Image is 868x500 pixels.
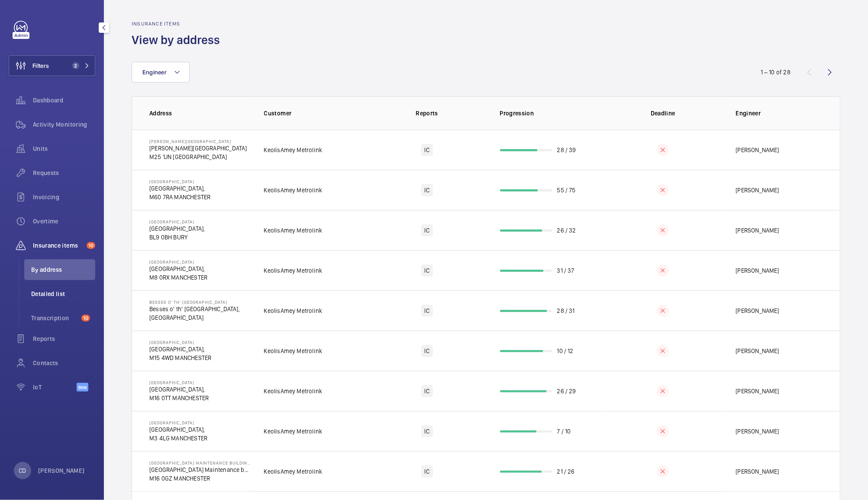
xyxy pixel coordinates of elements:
[19,466,26,475] p: CD
[736,186,779,194] p: [PERSON_NAME]
[149,193,210,201] p: M60 7RA MANCHESTER
[31,290,95,298] span: Detailed list
[557,306,575,315] p: 28 / 31
[33,193,95,201] span: Invoicing
[736,146,779,154] p: [PERSON_NAME]
[264,109,368,118] p: Customer
[557,266,574,275] p: 31 / 37
[610,109,716,118] p: Deadline
[149,460,250,465] p: [GEOGRAPHIC_DATA] Maintenance building
[264,266,323,275] p: KeolisAmey Metrolink
[72,62,79,69] span: 2
[77,383,88,392] span: Beta
[149,219,205,224] p: [GEOGRAPHIC_DATA]
[149,394,209,402] p: M16 0TT MANCHESTER
[33,120,95,129] span: Activity Monitoring
[149,264,207,273] p: [GEOGRAPHIC_DATA],
[557,186,576,194] p: 55 / 75
[31,314,78,322] span: Transcription
[264,347,323,355] p: KeolisAmey Metrolink
[132,21,225,27] h2: Insurance items
[736,306,779,315] p: [PERSON_NAME]
[149,434,207,443] p: M3 4LG MANCHESTER
[264,306,323,315] p: KeolisAmey Metrolink
[149,153,247,161] p: M25 1JN [GEOGRAPHIC_DATA]
[149,109,250,118] p: Address
[421,305,433,317] div: IC
[132,32,225,48] h1: View by address
[149,340,211,345] p: [GEOGRAPHIC_DATA]
[149,420,207,425] p: [GEOGRAPHIC_DATA]
[149,465,250,474] p: [GEOGRAPHIC_DATA] Maintenance building,
[149,474,250,483] p: M16 0GZ MANCHESTER
[38,466,85,475] p: [PERSON_NAME]
[149,139,247,144] p: [PERSON_NAME][GEOGRAPHIC_DATA]
[149,345,211,354] p: [GEOGRAPHIC_DATA],
[421,264,433,277] div: IC
[736,427,779,436] p: [PERSON_NAME]
[149,224,205,233] p: [GEOGRAPHIC_DATA],
[33,96,95,105] span: Dashboard
[736,109,823,118] p: Engineer
[421,385,433,397] div: IC
[421,425,433,437] div: IC
[149,425,207,434] p: [GEOGRAPHIC_DATA],
[264,387,323,395] p: KeolisAmey Metrolink
[557,347,574,355] p: 10 / 12
[264,427,323,436] p: KeolisAmey Metrolink
[500,109,604,118] p: Progression
[264,226,323,235] p: KeolisAmey Metrolink
[736,387,779,395] p: [PERSON_NAME]
[557,467,575,476] p: 21 / 26
[736,347,779,355] p: [PERSON_NAME]
[421,144,433,156] div: IC
[32,61,49,70] span: Filters
[557,387,576,395] p: 26 / 29
[149,354,211,362] p: M15 4WD MANCHESTER
[149,305,240,313] p: Besses o' th' [GEOGRAPHIC_DATA],
[736,226,779,235] p: [PERSON_NAME]
[87,242,95,249] span: 10
[557,226,576,235] p: 26 / 32
[374,109,480,118] p: Reports
[264,186,323,194] p: KeolisAmey Metrolink
[149,259,207,264] p: [GEOGRAPHIC_DATA]
[149,313,240,322] p: [GEOGRAPHIC_DATA]
[736,266,779,275] p: [PERSON_NAME]
[149,179,210,184] p: [GEOGRAPHIC_DATA]
[421,465,433,478] div: IC
[264,146,323,154] p: KeolisAmey Metrolink
[149,380,209,385] p: [GEOGRAPHIC_DATA]
[421,224,433,236] div: IC
[149,385,209,394] p: [GEOGRAPHIC_DATA],
[81,315,90,322] span: 10
[149,299,240,305] p: Besses o' th' [GEOGRAPHIC_DATA]
[149,273,207,282] p: M8 0RX MANCHESTER
[557,146,576,154] p: 28 / 39
[31,265,95,274] span: By address
[149,144,247,153] p: [PERSON_NAME][GEOGRAPHIC_DATA]
[761,68,791,76] div: 1 – 10 of 28
[33,241,83,250] span: Insurance items
[557,427,571,436] p: 7 / 10
[142,69,167,76] span: Engineer
[9,55,95,76] button: Filters2
[33,383,77,392] span: IoT
[33,144,95,153] span: Units
[736,467,779,476] p: [PERSON_NAME]
[33,217,95,226] span: Overtime
[149,233,205,242] p: BL9 0BH BURY
[33,334,95,343] span: Reports
[33,169,95,177] span: Requests
[33,359,95,367] span: Contacts
[149,184,210,193] p: [GEOGRAPHIC_DATA],
[421,345,433,357] div: IC
[132,62,190,83] button: Engineer
[421,184,433,196] div: IC
[264,467,323,476] p: KeolisAmey Metrolink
